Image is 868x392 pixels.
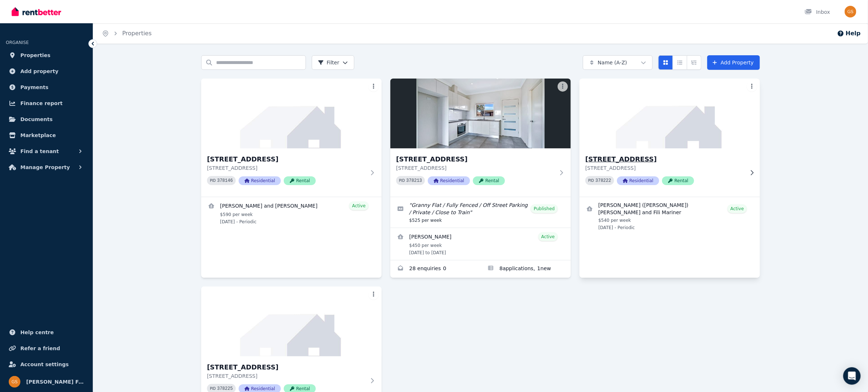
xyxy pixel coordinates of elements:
img: Stanyer Family Super Pty Ltd ATF Stanyer Family Super [9,376,20,388]
button: Name (A-Z) [583,55,653,70]
img: 43A Catalina St, North St Marys [201,287,382,356]
a: Add Property [707,55,760,70]
small: PID [399,179,405,183]
span: Help centre [20,328,54,337]
img: RentBetter [12,6,61,17]
span: Rental [662,176,694,185]
h3: [STREET_ADDRESS] [207,154,366,164]
button: Expanded list view [687,55,701,70]
div: Inbox [805,8,830,16]
h3: [STREET_ADDRESS] [396,154,555,164]
div: Open Intercom Messenger [843,367,861,385]
span: Rental [284,176,316,185]
a: View details for Vitaliano (Victor) Pulaa and Fili Mariner [580,197,760,235]
span: Residential [428,176,470,185]
code: 378213 [406,178,422,183]
a: 43 Catalina St, North St Marys[STREET_ADDRESS][STREET_ADDRESS]PID 378222ResidentialRental [580,79,760,197]
span: Manage Property [20,163,70,172]
button: More options [369,81,379,92]
div: View options [658,55,701,70]
img: 15 Crown St, Riverstone [201,79,382,148]
a: Refer a friend [6,341,87,356]
h3: [STREET_ADDRESS] [585,154,744,164]
a: View details for Lemuel and Liberty Ramos [201,197,382,229]
span: Find a tenant [20,147,59,156]
button: Compact list view [673,55,687,70]
p: [STREET_ADDRESS] [396,164,555,172]
code: 378146 [217,178,233,183]
a: Marketplace [6,128,87,143]
img: Stanyer Family Super Pty Ltd ATF Stanyer Family Super [845,6,856,17]
button: Help [837,29,861,38]
code: 378225 [217,386,233,391]
span: Rental [473,176,505,185]
small: PID [210,179,216,183]
span: Residential [239,176,281,185]
span: Filter [318,59,339,66]
span: Properties [20,51,51,60]
button: Filter [312,55,354,70]
a: Account settings [6,357,87,372]
button: More options [747,81,757,92]
span: Residential [617,176,659,185]
span: ORGANISE [6,40,29,45]
p: [STREET_ADDRESS] [585,164,744,172]
button: Manage Property [6,160,87,175]
nav: Breadcrumb [93,23,160,44]
code: 378222 [596,178,611,183]
p: [STREET_ADDRESS] [207,372,366,380]
a: Edit listing: Granny Flat / Fully Fenced / Off Street Parking / Private / Close to Train [390,197,571,228]
button: Find a tenant [6,144,87,159]
a: 15A Crown St, Riverstone[STREET_ADDRESS][STREET_ADDRESS]PID 378213ResidentialRental [390,79,571,197]
a: Payments [6,80,87,95]
span: Finance report [20,99,63,108]
span: [PERSON_NAME] Family Super Pty Ltd ATF [PERSON_NAME] Family Super [26,377,84,386]
img: 43 Catalina St, North St Marys [575,77,765,150]
a: Add property [6,64,87,79]
span: Name (A-Z) [598,59,627,66]
button: More options [369,289,379,300]
small: PID [588,179,594,183]
a: Applications for 15A Crown St, Riverstone [481,260,571,278]
span: Marketplace [20,131,56,140]
button: More options [558,81,568,92]
span: Refer a friend [20,344,60,353]
span: Account settings [20,360,69,369]
a: Properties [6,48,87,63]
a: 15 Crown St, Riverstone[STREET_ADDRESS][STREET_ADDRESS]PID 378146ResidentialRental [201,79,382,197]
a: Finance report [6,96,87,111]
h3: [STREET_ADDRESS] [207,362,366,372]
a: View details for Gem McGuirk [390,228,571,260]
span: Payments [20,83,48,92]
span: Add property [20,67,59,76]
a: Enquiries for 15A Crown St, Riverstone [390,260,481,278]
span: Documents [20,115,53,124]
a: Documents [6,112,87,127]
a: Properties [122,30,152,37]
small: PID [210,387,216,391]
p: [STREET_ADDRESS] [207,164,366,172]
a: Help centre [6,325,87,340]
button: Card view [658,55,673,70]
img: 15A Crown St, Riverstone [390,79,571,148]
